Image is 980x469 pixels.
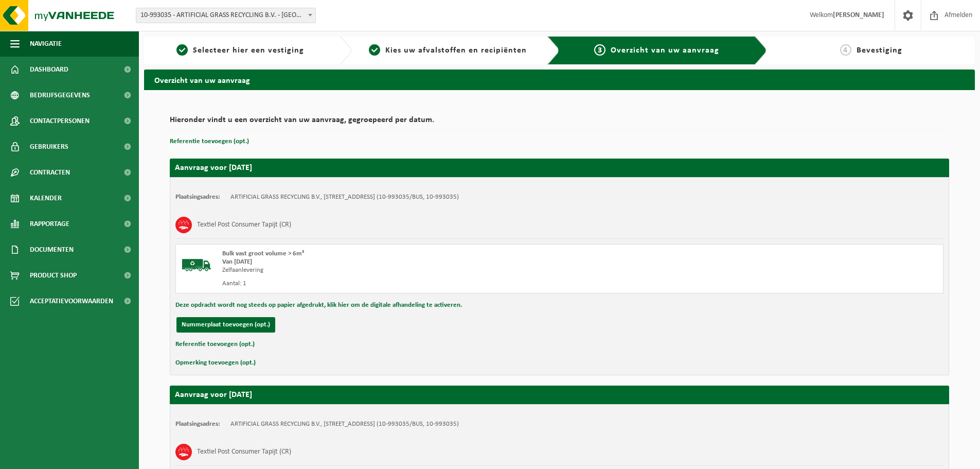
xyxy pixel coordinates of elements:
span: 10-993035 - ARTIFICIAL GRASS RECYCLING B.V. - AMSTERDAM [136,8,315,23]
span: Contactpersonen [30,108,90,134]
span: Contracten [30,160,70,185]
span: Product Shop [30,263,77,288]
h3: Textiel Post Consumer Tapijt (CR) [197,444,291,460]
span: Selecteer hier een vestiging [193,46,304,55]
span: Rapportage [30,211,69,237]
span: Dashboard [30,57,68,82]
span: Bedrijfsgegevens [30,82,90,108]
img: BL-SO-LV.png [181,250,212,281]
span: Bevestiging [857,46,902,55]
strong: Aanvraag voor [DATE] [175,164,252,172]
span: Gebruikers [30,134,68,160]
strong: Van [DATE] [222,258,252,265]
span: 3 [594,44,605,56]
span: Acceptatievoorwaarden [30,288,113,314]
button: Opmerking toevoegen (opt.) [175,356,256,370]
button: Referentie toevoegen (opt.) [175,338,255,351]
div: Zelfaanlevering [222,266,601,274]
strong: Plaatsingsadres: [175,194,220,200]
strong: Plaatsingsadres: [175,421,220,427]
span: 4 [840,44,851,56]
td: ARTIFICIAL GRASS RECYCLING B.V., [STREET_ADDRESS] (10-993035/BUS, 10-993035) [230,193,459,201]
a: 2Kies uw afvalstoffen en recipiënten [357,44,539,57]
span: Navigatie [30,31,62,57]
h3: Textiel Post Consumer Tapijt (CR) [197,217,291,233]
span: Bulk vast groot volume > 6m³ [222,250,304,257]
button: Deze opdracht wordt nog steeds op papier afgedrukt, klik hier om de digitale afhandeling te activ... [175,299,462,312]
span: Overzicht van uw aanvraag [611,46,719,55]
strong: [PERSON_NAME] [833,11,884,19]
span: Kies uw afvalstoffen en recipiënten [385,46,527,55]
h2: Overzicht van uw aanvraag [144,70,975,90]
span: 10-993035 - ARTIFICIAL GRASS RECYCLING B.V. - AMSTERDAM [136,8,316,23]
strong: Aanvraag voor [DATE] [175,391,252,399]
span: 1 [176,44,188,56]
h2: Hieronder vindt u een overzicht van uw aanvraag, gegroepeerd per datum. [170,116,949,130]
div: Aantal: 1 [222,280,601,288]
td: ARTIFICIAL GRASS RECYCLING B.V., [STREET_ADDRESS] (10-993035/BUS, 10-993035) [230,420,459,428]
button: Nummerplaat toevoegen (opt.) [176,317,275,333]
span: 2 [369,44,380,56]
span: Kalender [30,185,62,211]
button: Referentie toevoegen (opt.) [170,135,249,148]
a: 1Selecteer hier een vestiging [149,44,331,57]
span: Documenten [30,237,74,263]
